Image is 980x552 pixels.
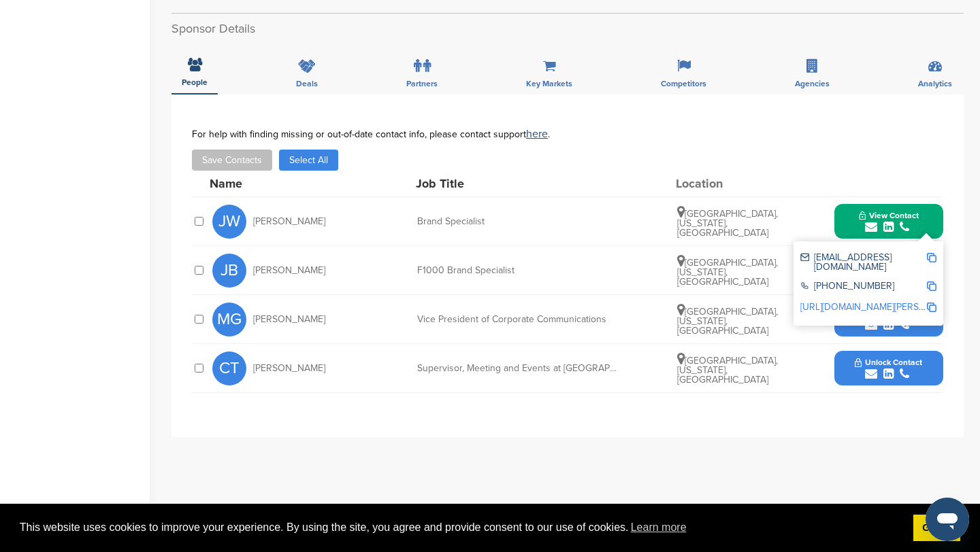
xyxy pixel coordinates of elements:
[677,208,778,239] span: [GEOGRAPHIC_DATA], [US_STATE], [GEOGRAPHIC_DATA]
[927,303,936,312] img: Copy
[926,498,969,541] iframe: Button to launch messaging window
[406,80,438,88] span: Partners
[192,128,943,139] div: For help with finding missing or out-of-date contact info, please contact support .
[927,281,936,291] img: Copy
[182,78,208,86] span: People
[279,150,338,171] button: Select All
[212,303,246,337] span: MG
[417,315,621,324] div: Vice President of Corporate Communications
[417,217,621,226] div: Brand Specialist
[212,205,246,239] span: JW
[927,253,936,262] img: Copy
[795,80,830,88] span: Agencies
[212,254,246,288] span: JB
[417,266,621,275] div: F1000 Brand Specialist
[253,217,325,226] span: [PERSON_NAME]
[526,80,572,88] span: Key Markets
[526,127,548,141] a: here
[859,211,919,220] span: View Contact
[629,517,689,538] a: learn more about cookies
[253,364,325,373] span: [PERSON_NAME]
[253,315,325,324] span: [PERSON_NAME]
[20,517,902,538] span: This website uses cookies to improve your experience. By using the site, you agree and provide co...
[800,281,926,293] div: [PHONE_NUMBER]
[913,515,960,542] a: dismiss cookie message
[296,80,318,88] span: Deals
[677,257,778,288] span: [GEOGRAPHIC_DATA], [US_STATE], [GEOGRAPHIC_DATA]
[676,177,778,190] div: Location
[192,150,272,171] button: Save Contacts
[677,306,778,337] span: [GEOGRAPHIC_DATA], [US_STATE], [GEOGRAPHIC_DATA]
[855,358,922,367] span: Unlock Contact
[838,348,938,389] button: Unlock Contact
[210,177,359,190] div: Name
[677,355,778,385] span: [GEOGRAPHIC_DATA], [US_STATE], [GEOGRAPHIC_DATA]
[253,266,325,275] span: [PERSON_NAME]
[800,253,926,272] div: [EMAIL_ADDRESS][DOMAIN_NAME]
[417,364,621,373] div: Supervisor, Meeting and Events at [GEOGRAPHIC_DATA]
[171,20,964,38] h2: Sponsor Details
[661,80,706,88] span: Competitors
[416,177,620,190] div: Job Title
[843,201,935,242] button: View Contact
[800,301,966,313] a: [URL][DOMAIN_NAME][PERSON_NAME]
[918,80,952,88] span: Analytics
[212,351,246,385] span: CT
